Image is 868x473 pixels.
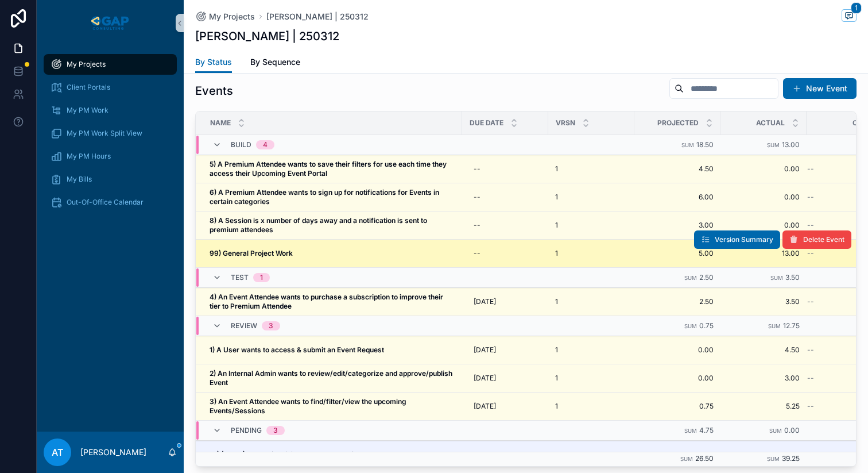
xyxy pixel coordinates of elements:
a: 4) An Event Attendee wants to purchase a subscription to improve their tier to Premium Attendee [210,293,455,311]
span: -- [807,164,814,174]
button: New Event [783,78,857,99]
span: 39.25 [782,454,800,463]
small: Sum [769,428,782,434]
a: 0.75 [641,402,714,411]
span: 6.00 [641,193,714,202]
a: 2) An Internal Admin wants to review/edit/categorize and approve/publish Event [210,369,455,387]
a: My Projects [195,11,255,22]
span: Test [231,273,249,282]
a: 1 [555,402,627,411]
strong: 5) A Premium Attendee wants to save their filters for use each time they access their Upcoming Ev... [210,160,448,178]
span: [DATE] [474,297,496,306]
small: Sum [684,428,697,434]
span: -- [807,193,814,202]
a: 3.00 [641,221,714,230]
span: 1 [555,374,558,383]
a: 8) A Session is x number of days away and a notification is sent to premium attendees [210,216,455,234]
a: -- [469,244,541,263]
a: [DATE] [469,341,541,359]
button: 1 [842,9,857,24]
button: Delete Event [782,230,851,249]
span: 1 [555,345,558,355]
span: 1 [555,164,558,174]
span: 1 [555,450,558,459]
span: 0.75 [699,321,714,330]
span: Delete Event [803,235,844,244]
a: 1) A User wants to access & submit an Event Request [210,345,455,355]
span: Actual [756,118,785,128]
span: Review [231,321,257,330]
a: 4.50 [727,345,800,355]
strong: 2) An Internal Admin wants to review/edit/categorize and approve/publish Event [210,369,454,387]
span: By Status [195,56,232,68]
a: 0.00 [641,374,714,383]
a: -- [469,188,541,206]
a: 0.00 [727,450,800,459]
a: 3) An Event Attendee wants to find/filter/view the upcoming Events/Sessions [210,397,455,416]
strong: 1.1) (HOLD) A website visitor wants to submit a Request [210,450,390,459]
small: Sum [684,275,697,281]
h1: [PERSON_NAME] | 250312 [195,28,339,44]
span: Version Summary [715,235,773,244]
span: 0.00 [727,193,800,202]
a: 1 [555,297,627,306]
small: Sum [684,323,697,329]
a: My Bills [44,169,177,190]
a: 1 [555,374,627,383]
a: By Sequence [250,52,300,75]
div: -- [474,164,480,174]
span: Projected [657,118,699,128]
a: -- [469,160,541,178]
a: Client Portals [44,77,177,98]
span: -- [807,345,814,355]
span: My PM Work Split View [67,129,142,138]
a: 13.00 [727,249,800,258]
span: 1.00 [641,450,714,459]
strong: 8) A Session is x number of days away and a notification is sent to premium attendees [210,216,429,234]
div: 1 [260,273,263,282]
span: 3.50 [785,273,800,282]
span: 13.00 [782,140,800,149]
span: 1 [555,249,558,258]
div: 3 [273,426,278,435]
span: -- [807,374,814,383]
span: Due Date [470,118,503,128]
a: 1 [555,164,627,174]
a: By Status [195,52,232,74]
span: My Projects [67,60,106,69]
span: 1 [555,402,558,411]
span: 2.50 [699,273,714,282]
span: -- [807,249,814,258]
div: -- [474,249,480,258]
a: 1 [555,450,627,459]
a: 3.00 [727,374,800,383]
a: My PM Work [44,100,177,121]
a: 0.00 [727,221,800,230]
span: 5.25 [727,402,800,411]
small: Sum [767,142,780,148]
a: 5) A Premium Attendee wants to save their filters for use each time they access their Upcoming Ev... [210,160,455,178]
strong: 1) A User wants to access & submit an Event Request [210,345,384,354]
span: Client Portals [67,83,110,92]
span: -- [807,297,814,306]
div: -- [474,193,480,202]
span: Build [231,140,251,149]
span: 5.00 [641,249,714,258]
a: 2.50 [641,297,714,306]
a: -- [469,216,541,234]
span: 1 [555,221,558,230]
a: 1.1) (HOLD) A website visitor wants to submit a Request [210,450,455,459]
span: 26.50 [695,454,714,463]
a: [PERSON_NAME] | 250312 [266,11,369,22]
h1: Events [195,83,233,99]
span: [DATE] [474,374,496,383]
span: My PM Hours [67,152,111,161]
strong: 4) An Event Attendee wants to purchase a subscription to improve their tier to Premium Attendee [210,293,445,310]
